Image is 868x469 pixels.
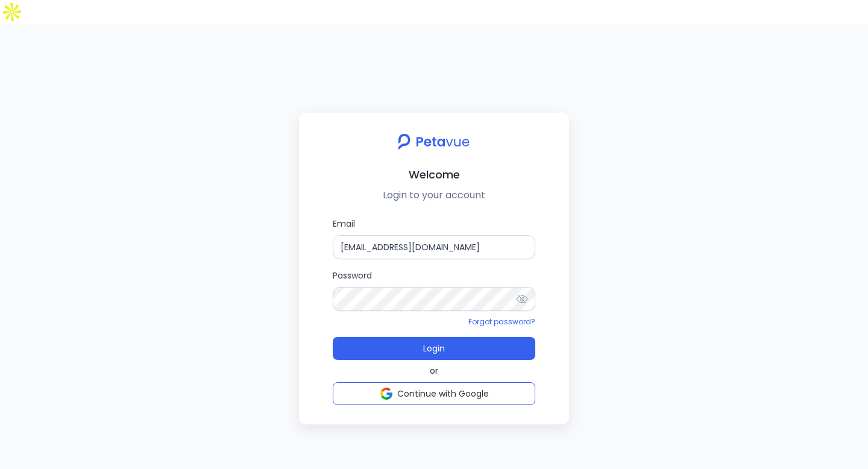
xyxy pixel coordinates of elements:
label: Password [333,269,535,311]
input: Email [333,235,535,259]
span: or [430,365,438,377]
h2: Welcome [309,166,559,183]
p: Login to your account [309,188,559,203]
img: petavue logo [390,127,477,156]
a: Forgot password? [468,316,535,327]
button: Login [333,337,535,360]
span: Login [423,342,445,354]
input: Password [333,287,535,311]
label: Email [333,217,535,259]
button: Continue with Google [333,382,535,405]
span: Continue with Google [397,388,489,400]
